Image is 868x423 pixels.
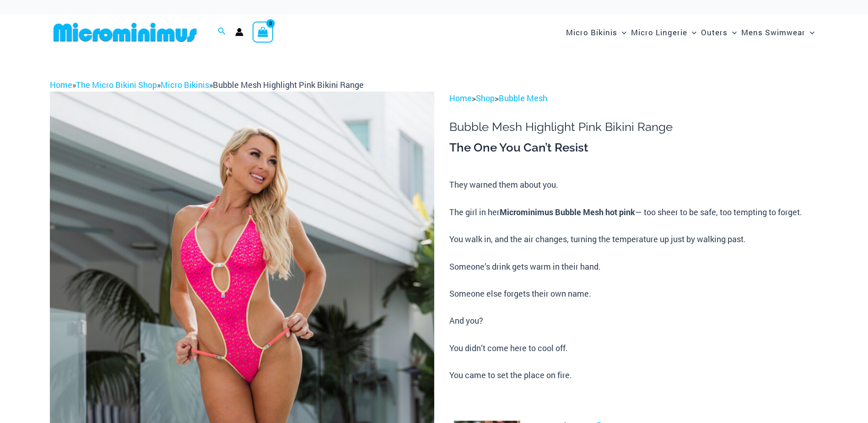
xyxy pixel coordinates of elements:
a: Search icon link [218,26,226,38]
span: Menu Toggle [805,21,814,44]
span: Outers [701,21,728,44]
a: Micro Bikinis [161,79,209,90]
span: Micro Lingerie [631,21,687,44]
span: Menu Toggle [617,21,626,44]
span: Mens Swimwear [741,21,805,44]
a: Home [50,79,72,90]
a: Micro LingerieMenu ToggleMenu Toggle [629,18,699,46]
a: The Micro Bikini Shop [76,79,157,90]
a: Mens SwimwearMenu ToggleMenu Toggle [739,18,817,46]
a: Micro BikinisMenu ToggleMenu Toggle [564,18,629,46]
h3: The One You Can’t Resist [449,140,818,156]
a: Account icon link [235,28,243,36]
span: Menu Toggle [728,21,737,44]
img: MM SHOP LOGO FLAT [50,22,200,43]
span: Bubble Mesh Highlight Pink Bikini Range [213,79,364,90]
span: » » » [50,79,364,90]
a: OutersMenu ToggleMenu Toggle [699,18,739,46]
span: Micro Bikinis [566,21,617,44]
a: Bubble Mesh [499,92,547,103]
nav: Site Navigation [562,17,819,48]
span: Menu Toggle [687,21,696,44]
p: They warned them about you. The girl in her — too sheer to be safe, too tempting to forget. You w... [449,178,818,382]
b: Microminimus Bubble Mesh hot pink [500,206,635,217]
a: Shop [476,92,495,103]
h1: Bubble Mesh Highlight Pink Bikini Range [449,120,818,134]
p: > > [449,92,818,105]
a: View Shopping Cart, empty [253,22,274,43]
a: Home [449,92,472,103]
